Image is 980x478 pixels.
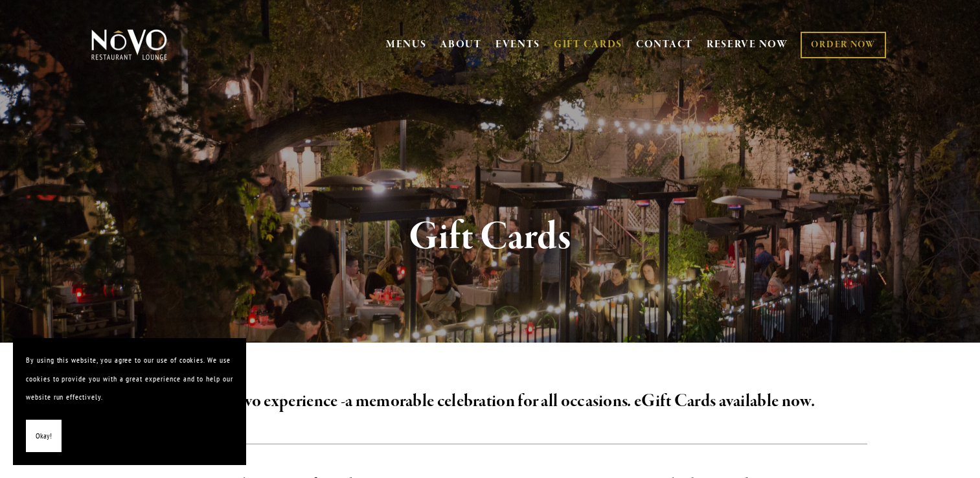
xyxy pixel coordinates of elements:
a: CONTACT [636,32,693,57]
strong: Gift the Novo experience - [165,390,345,413]
img: Novo Restaurant &amp; Lounge [89,28,170,61]
span: Okay! [36,427,52,446]
h2: a memorable celebration for all occasions. eGift Cards available now. [113,388,868,415]
p: By using this website, you agree to our use of cookies. We use cookies to provide you with a grea... [26,351,233,407]
a: MENUS [386,38,427,51]
a: ABOUT [440,38,482,51]
a: RESERVE NOW [707,32,788,57]
section: Cookie banner [13,338,246,465]
a: EVENTS [496,38,540,51]
strong: Gift Cards [409,212,571,262]
button: Okay! [26,420,62,453]
a: ORDER NOW [801,32,885,58]
a: GIFT CARDS [554,32,622,57]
